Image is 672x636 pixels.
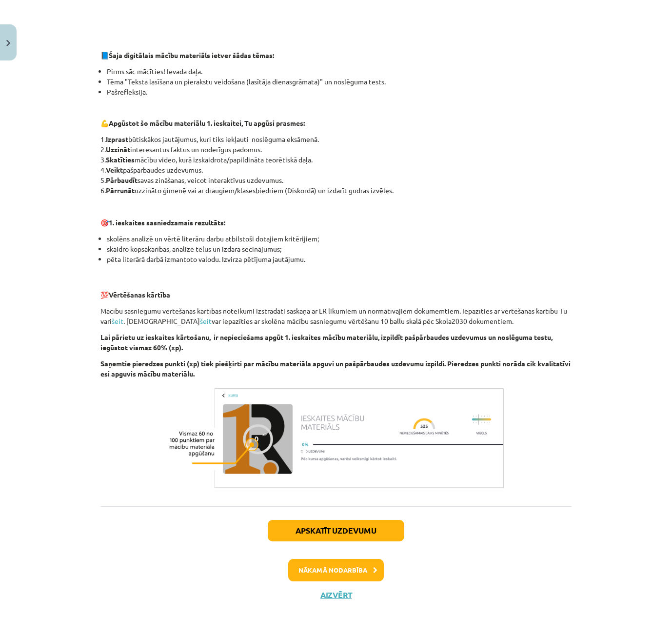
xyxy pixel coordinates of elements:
li: skolēns analizē un vērtē literāru darbu atbilstoši dotajiem kritērijiem; [107,234,572,244]
b: Apgūstot šo mācību materiālu 1. ieskaitei, Tu apgūsi prasmes: [109,119,305,127]
p: 💪 [100,118,572,128]
button: Nākamā nodarbība [288,559,384,581]
b: Saņemtie pieredzes punkti (xp) tiek piešķirti par mācību materiāla apguvi un pašpārbaudes uzdevum... [100,359,571,378]
b: Pārbaudīt [106,176,138,184]
b: Veikt [106,165,123,174]
strong: 1. ieskaites sasniedzamais rezultāts: [109,218,225,227]
a: šeit [112,317,123,325]
p: 🎯 [100,218,572,228]
button: Aizvērt [317,590,355,600]
b: Uzzināt [106,145,130,154]
b: Pārrunāt [106,186,135,195]
p: 1. būtiskākos jautājumus, kuri tiks iekļauti noslēguma eksāmenā. 2. interesantus faktus un noderī... [100,134,572,196]
strong: Šaja digitālais mācību materiāls ietver šādas tēmas: [109,51,274,60]
li: pēta literārā darbā izmantoto valodu. Izvirza pētījuma jautājumu. [107,254,572,275]
b: Skatīties [106,155,135,164]
img: icon-close-lesson-0947bae3869378f0d4975bcd49f059093ad1ed9edebbc8119c70593378902aed.svg [6,40,10,46]
li: Tēma "Teksta lasīšana un pierakstu veidošana (lasītāja dienasgrāmata)" un noslēguma tests. [107,77,572,87]
li: Pašrefleksija. [107,87,572,97]
li: Pirms sāc mācīties! Ievada daļa. [107,66,572,77]
b: Vērtēšanas kārtība [109,290,170,299]
li: skaidro kopsakarības, analizē tēlus un izdara secinājumus; [107,244,572,254]
a: šeit [200,317,212,325]
p: 💯 [100,279,572,300]
b: Izprast [106,135,128,143]
p: 📘 [100,50,572,60]
b: Lai pārietu uz ieskaites kārtošanu, ir nepieciešams apgūt 1. ieskaites mācību materiālu, izpildīt... [100,333,553,352]
button: Apskatīt uzdevumu [268,520,404,541]
p: Mācību sasniegumu vērtēšanas kārtības noteikumi izstrādāti saskaņā ar LR likumiem un normatīvajie... [100,306,572,326]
